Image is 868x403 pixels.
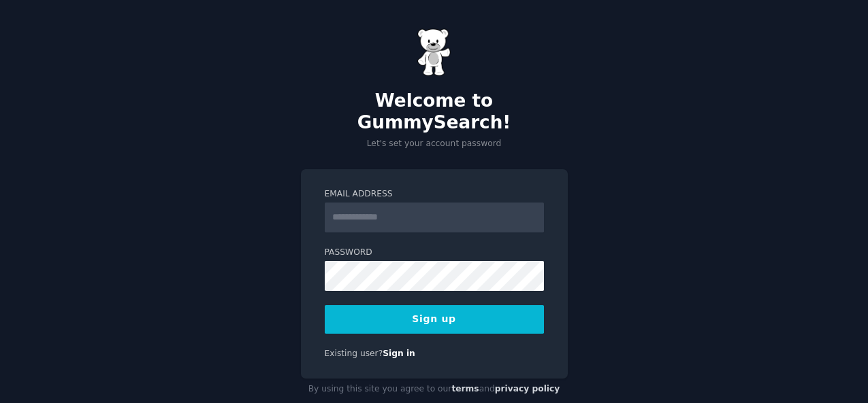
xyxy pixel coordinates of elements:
a: terms [451,384,479,393]
img: Gummy Bear [417,29,451,76]
span: Existing user? [325,349,383,358]
a: Sign in [383,349,415,358]
a: privacy policy [495,384,560,393]
h2: Welcome to GummySearch! [301,90,568,133]
label: Email Address [325,188,544,200]
div: By using this site you agree to our and [301,379,568,400]
label: Password [325,247,544,259]
button: Sign up [325,305,544,334]
p: Let's set your account password [301,138,568,150]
